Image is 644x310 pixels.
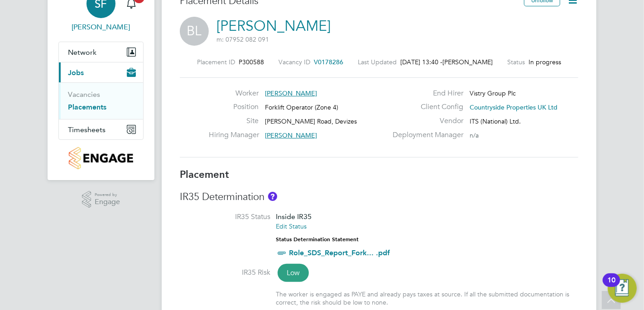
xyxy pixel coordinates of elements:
label: Position [209,102,259,112]
label: Last Updated [358,58,397,66]
span: [PERSON_NAME] [442,58,493,66]
span: BL [180,17,209,46]
span: Timesheets [68,125,106,134]
span: Network [68,48,96,57]
strong: Status Determination Statement [276,236,359,243]
a: Powered byEngage [82,191,120,208]
a: [PERSON_NAME] [216,17,331,35]
div: The worker is engaged as PAYE and already pays taxes at source. If all the submitted documentatio... [276,290,578,306]
a: Vacancies [68,90,100,99]
span: Inside IR35 [276,212,312,221]
span: Countryside Properties UK Ltd [470,103,557,111]
label: Hiring Manager [209,130,259,140]
button: Timesheets [59,119,143,139]
span: [DATE] 13:40 - [400,58,442,66]
span: Vistry Group Plc [470,89,516,97]
span: [PERSON_NAME] [265,131,317,139]
span: ITS (National) Ltd. [470,117,521,125]
a: Role_SDS_Report_Fork... .pdf [289,248,390,257]
button: About IR35 [268,192,277,201]
span: m: 07952 082 091 [216,35,269,43]
span: Jobs [68,68,84,77]
label: Worker [209,89,259,98]
span: n/a [470,131,479,139]
span: [PERSON_NAME] [265,89,317,97]
span: Engage [95,198,120,206]
label: Site [209,116,259,126]
label: Status [507,58,525,66]
span: Powered by [95,191,120,199]
span: In progress [529,58,561,66]
span: Forklift Operator (Zone 4) [265,103,338,111]
label: End Hirer [387,89,463,98]
img: countryside-properties-logo-retina.png [69,147,133,169]
span: Low [278,264,309,282]
a: Go to home page [58,147,144,169]
span: P300588 [239,58,264,66]
label: IR35 Risk [180,268,270,277]
div: Jobs [59,82,143,119]
a: Edit Status [276,222,307,230]
label: Deployment Manager [387,130,463,140]
label: Vacancy ID [279,58,310,66]
a: Placements [68,103,106,111]
span: Simon Foy [58,22,144,33]
button: Jobs [59,62,143,82]
label: Client Config [387,102,463,112]
label: Placement ID [197,58,235,66]
button: Network [59,42,143,62]
label: IR35 Status [180,212,270,222]
div: 10 [607,280,615,292]
label: Vendor [387,116,463,126]
button: Open Resource Center, 10 new notifications [608,274,637,303]
span: [PERSON_NAME] Road, Devizes [265,117,357,125]
h3: IR35 Determination [180,191,578,204]
span: V0178286 [314,58,343,66]
b: Placement [180,168,229,181]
